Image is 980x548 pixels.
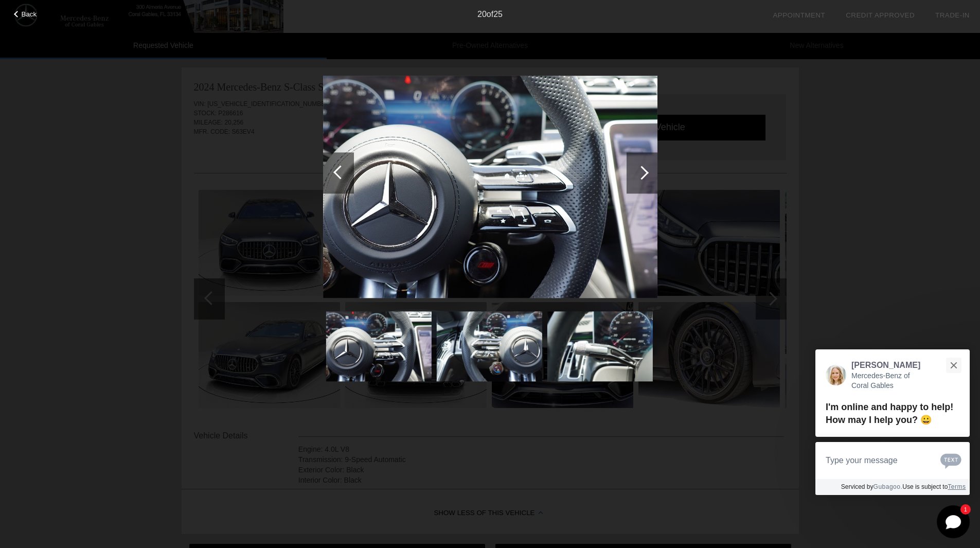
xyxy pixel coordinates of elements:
[964,507,967,511] span: 1
[940,452,961,469] svg: Text
[937,505,970,538] button: Toggle Chat Window
[942,355,965,377] button: Close
[935,11,970,19] a: Trade-In
[22,10,37,18] span: Back
[815,349,970,495] div: Close[PERSON_NAME]Mercedes-Benz of Coral GablesI'm online and happy to help! How may I help you? ...
[937,448,965,472] button: Chat with SMS
[948,483,966,490] a: Terms
[874,483,903,490] a: Gubagoo.
[323,76,657,298] img: image.aspx
[773,11,825,19] a: Appointment
[937,505,970,538] svg: Start Chat
[326,311,431,381] img: image.aspx
[493,10,503,19] span: 25
[851,360,920,371] p: [PERSON_NAME]
[826,402,953,425] span: I'm online and happy to help! How may I help you? 😀
[902,483,948,490] span: Use is subject to
[436,311,542,381] img: image.aspx
[815,442,970,479] textarea: Type your message
[846,11,915,19] a: Credit Approved
[841,483,874,490] span: Serviced by
[851,371,920,391] p: Mercedes-Benz of Coral Gables
[547,311,652,381] img: image.aspx
[477,10,487,19] span: 20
